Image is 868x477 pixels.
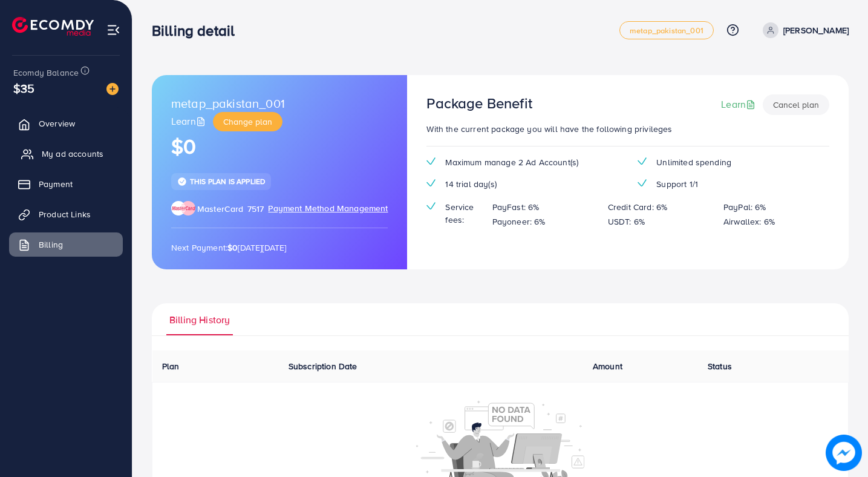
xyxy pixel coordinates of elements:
h1: $0 [171,134,388,159]
img: tick [426,157,436,165]
span: Unlimited spending [656,156,731,168]
h3: Billing detail [152,22,244,39]
span: MasterCard [197,203,244,215]
span: Payment Method Management [268,202,388,215]
img: tick [638,157,647,165]
p: Next Payment: [DATE][DATE] [171,240,388,255]
span: This plan is applied [190,176,265,186]
span: Maximum manage 2 Ad Account(s) [445,156,578,168]
p: Payoneer: 6% [492,214,546,229]
span: 14 trial day(s) [445,178,496,190]
a: metap_pakistan_001 [619,21,714,39]
span: Product Links [39,208,91,220]
button: Change plan [213,112,282,131]
p: Credit Card: 6% [608,200,667,214]
span: Ecomdy Balance [13,67,79,79]
p: USDT: 6% [608,214,645,229]
img: logo [12,17,94,36]
p: Airwallex: 6% [723,214,775,229]
strong: $0 [227,242,238,254]
button: Cancel plan [763,94,829,115]
span: 7517 [247,203,264,215]
img: tick [426,202,436,210]
a: Billing [9,232,123,257]
a: [PERSON_NAME] [758,22,849,38]
img: tick [177,177,187,186]
a: Payment [9,172,123,196]
p: PayFast: 6% [492,200,540,214]
img: tick [426,179,436,187]
img: tick [638,179,647,187]
a: Product Links [9,202,123,226]
span: Service fees: [445,201,482,226]
img: image [106,83,119,95]
img: menu [106,23,120,37]
img: image [826,435,862,471]
span: Billing History [169,313,230,327]
span: Support 1/1 [656,178,698,190]
a: My ad accounts [9,142,123,166]
span: Overview [39,117,75,130]
span: Change plan [223,116,272,128]
span: My ad accounts [42,148,103,160]
span: metap_pakistan_001 [171,94,285,112]
h3: Package Benefit [426,94,532,112]
a: Learn [721,97,758,111]
span: Status [708,360,732,372]
span: Plan [162,360,180,372]
p: With the current package you will have the following privileges [426,122,829,136]
a: Overview [9,111,123,136]
span: Billing [39,238,63,251]
span: Subscription Date [289,360,357,372]
span: $35 [11,77,37,100]
img: brand [171,201,195,215]
a: Learn [171,114,208,128]
span: Amount [593,360,622,372]
p: [PERSON_NAME] [783,23,849,38]
span: metap_pakistan_001 [630,27,703,35]
span: Payment [39,178,73,190]
p: PayPal: 6% [723,200,766,214]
